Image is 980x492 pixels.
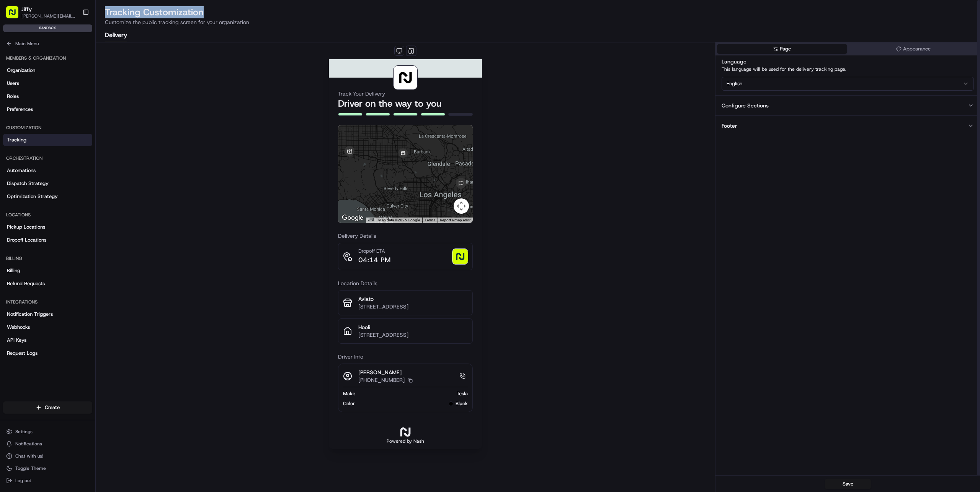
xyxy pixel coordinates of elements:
[7,280,45,287] span: Refund Requests
[15,41,39,47] span: Main Menu
[358,248,390,255] p: Dropoff ETA
[849,44,979,54] button: Appearance
[368,218,373,221] button: Keyboard shortcuts
[358,303,468,310] p: [STREET_ADDRESS]
[3,52,92,64] div: Members & Organization
[3,347,92,359] a: Request Logs
[3,401,92,414] button: Create
[456,400,468,407] span: Black
[7,80,19,87] span: Users
[3,90,92,102] a: Roles
[3,278,92,290] a: Refund Requests
[3,308,92,320] a: Notification Triggers
[3,463,92,474] button: Toggle Theme
[387,438,424,444] h2: Powered by
[715,115,980,136] button: Footer
[722,66,974,72] p: This language will be used for the delivery tracking page.
[358,376,405,384] p: [PHONE_NUMBER]
[338,353,473,360] h3: Driver Info
[76,129,93,135] span: Pylon
[3,177,92,190] a: Dispatch Strategy
[7,337,26,344] span: API Keys
[15,429,33,435] span: Settings
[54,129,93,135] a: Powered byPylon
[3,64,92,76] a: Organization
[3,234,92,246] a: Dropoff Locations
[3,426,92,437] button: Settings
[3,24,92,32] div: sandbox
[343,390,355,397] span: Make
[3,296,92,308] div: Integrations
[3,321,92,333] a: Webhooks
[378,218,420,222] span: Map data ©2025 Google
[8,7,23,23] img: Nash
[3,252,92,265] div: Billing
[7,67,35,74] span: Organization
[338,279,473,287] h3: Location Details
[3,152,92,164] div: Orchestration
[338,90,473,97] h3: Track Your Delivery
[358,295,468,303] p: Aviato
[7,224,45,231] span: Pickup Locations
[26,73,126,80] div: Start new chat
[7,350,38,357] span: Request Logs
[825,479,871,489] button: Save
[105,6,971,18] h2: Tracking Customization
[338,97,473,110] h2: Driver on the way to you
[3,103,92,115] a: Preferences
[130,75,139,84] button: Start new chat
[425,218,435,222] a: Terms (opens in new tab)
[8,30,139,42] p: Welcome 👋
[358,323,468,331] p: Hooli
[722,122,737,130] div: Footer
[15,477,31,484] span: Log out
[7,136,26,143] span: Tracking
[3,438,92,449] button: Notifications
[8,111,14,117] div: 📗
[62,107,126,121] a: 💻API Documentation
[338,232,473,240] h3: Delivery Details
[7,311,53,318] span: Notification Triggers
[3,209,92,221] div: Locations
[457,390,468,397] span: Tesla
[3,475,92,486] button: Log out
[3,3,79,21] button: Jiffy[PERSON_NAME][EMAIL_ADDRESS][DOMAIN_NAME]
[3,122,92,134] div: Customization
[722,58,746,65] label: Language
[358,369,413,376] p: [PERSON_NAME]
[7,267,20,274] span: Billing
[3,134,92,146] a: Tracking
[3,334,92,346] a: API Keys
[105,29,127,42] button: Delivery
[3,190,92,203] a: Optimization Strategy
[7,180,49,187] span: Dispatch Strategy
[65,111,71,117] div: 💻
[343,400,355,407] span: Color
[20,49,126,57] input: Clear
[26,80,97,86] div: We're available if you need us!
[340,213,365,223] img: Google
[45,404,60,411] span: Create
[7,167,36,174] span: Automations
[358,331,468,339] p: [STREET_ADDRESS]
[105,18,971,26] p: Customize the public tracking screen for your organization
[15,110,59,118] span: Knowledge Base
[454,198,469,214] button: Map camera controls
[3,164,92,177] a: Automations
[358,255,390,265] p: 04:14 PM
[715,95,980,115] button: Configure Sections
[5,107,62,121] a: 📗Knowledge Base
[452,249,468,264] img: photo_proof_of_delivery image
[717,44,847,54] button: Page
[722,102,769,109] div: Configure Sections
[21,13,76,19] button: [PERSON_NAME][EMAIL_ADDRESS][DOMAIN_NAME]
[3,221,92,233] a: Pickup Locations
[3,265,92,277] a: Billing
[3,451,92,461] button: Chat with us!
[15,441,42,447] span: Notifications
[8,73,21,86] img: 1736555255976-a54dd68f-1ca7-489b-9aae-adbdc363a1c4
[3,38,92,49] button: Main Menu
[15,453,43,459] span: Chat with us!
[15,465,46,471] span: Toggle Theme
